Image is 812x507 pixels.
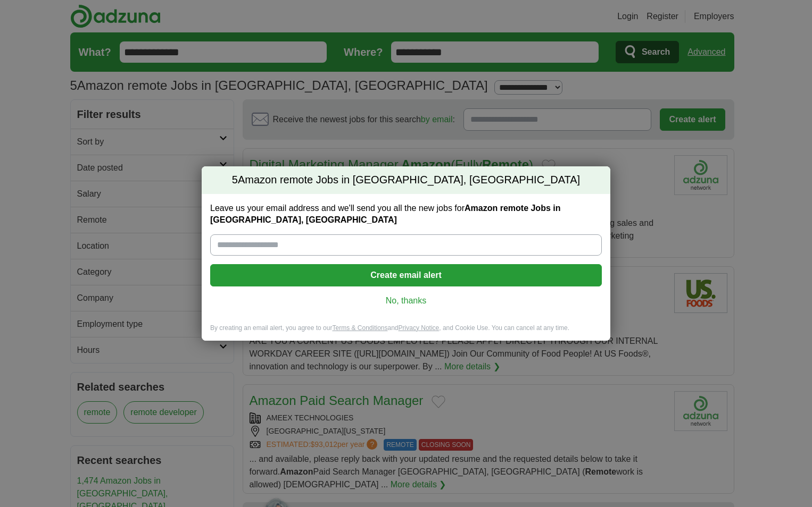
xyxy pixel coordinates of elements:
a: Terms & Conditions [332,324,387,332]
h2: Amazon remote Jobs in [GEOGRAPHIC_DATA], [GEOGRAPHIC_DATA] [202,166,610,194]
button: Create email alert [210,264,602,286]
div: By creating an email alert, you agree to our and , and Cookie Use. You can cancel at any time. [202,324,610,341]
label: Leave us your email address and we'll send you all the new jobs for [210,202,602,226]
a: No, thanks [219,295,593,307]
strong: Amazon remote Jobs in [GEOGRAPHIC_DATA], [GEOGRAPHIC_DATA] [210,204,560,224]
span: 5 [232,173,238,188]
a: Privacy Notice [399,324,440,332]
